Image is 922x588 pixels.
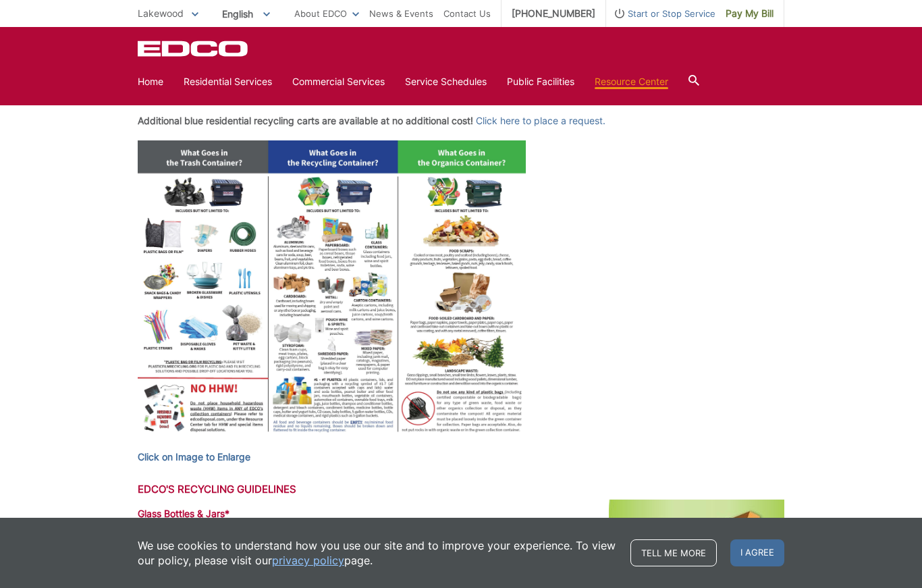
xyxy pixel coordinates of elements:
h4: Glass Bottles & Jars* [138,508,784,520]
h3: EDCO's Recycling Guidelines [138,483,784,496]
a: privacy policy [272,553,344,568]
a: Residential Services [184,74,272,89]
p: We use cookies to understand how you use our site and to improve your experience. To view our pol... [138,538,617,568]
span: English [212,3,280,25]
a: About EDCO [294,6,359,21]
a: Resource Center [595,74,668,89]
a: EDCD logo. Return to the homepage. [138,41,250,57]
a: Public Facilities [507,74,574,89]
a: Service Schedules [405,74,487,89]
img: Diagram of what items can be recycled [138,140,526,440]
a: Contact Us [443,6,491,21]
strong: Click on Image to Enlarge [138,451,250,462]
span: I agree [730,539,784,566]
a: Tell me more [630,539,717,566]
span: Lakewood [138,7,184,19]
a: News & Events [369,6,433,21]
span: Pay My Bill [726,6,774,21]
a: Home [138,74,163,89]
a: Click here to place a request. [476,113,605,128]
a: Commercial Services [292,74,385,89]
strong: Additional blue residential recycling carts are available at no additional cost! [138,115,473,126]
a: Click on Image to Enlarge [138,450,250,464]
